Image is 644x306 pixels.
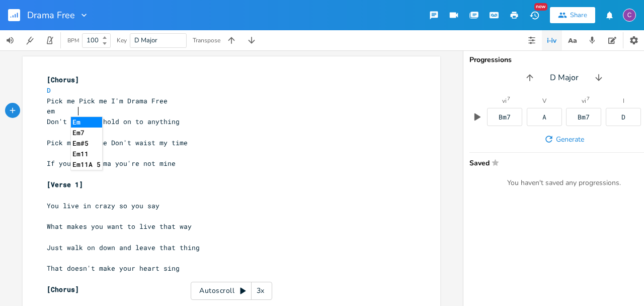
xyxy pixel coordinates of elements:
[27,11,75,20] span: Drama Free
[550,7,595,23] button: Share
[542,98,546,104] div: V
[47,222,192,231] span: What makes you want to live that way
[47,201,159,210] span: You live in crazy so you say
[542,114,546,120] div: A
[47,86,51,95] span: D
[191,282,272,300] div: Autoscroll
[252,282,270,300] div: 3x
[578,114,590,120] div: Bm7
[621,114,625,120] div: D
[71,117,102,128] li: Em
[556,135,584,144] span: Generate
[623,4,636,27] button: C
[47,106,55,115] span: em
[67,38,79,43] div: BPM
[71,159,102,170] li: Em11A 5
[587,96,590,101] sup: 7
[540,130,588,148] button: Generate
[570,11,587,20] div: Share
[47,75,79,84] span: [Chorus]
[524,6,544,24] button: New
[550,72,579,84] span: D Major
[47,264,180,273] span: That doesn't make your heart sing
[134,36,157,45] span: D Major
[623,98,624,104] div: I
[71,128,102,138] li: Em7
[47,243,200,252] span: Just walk on down and leave that thing
[507,96,510,101] sup: 7
[47,138,188,147] span: Pick me Pick me Don't waist my time
[534,3,547,11] div: New
[582,98,586,104] div: vi
[71,138,102,149] li: Em#5
[193,37,220,43] div: Transpose
[47,180,83,189] span: [Verse 1]
[47,285,79,294] span: [Chorus]
[71,149,102,159] li: Em11
[502,98,507,104] div: vi
[623,9,636,22] div: celticrain777
[117,37,127,43] div: Key
[499,114,511,120] div: Bm7
[47,159,176,168] span: If you are drama you're not mine
[47,117,180,126] span: Don't want to hold on to anything
[47,96,168,105] span: Pick me Pick me I'm Drama Free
